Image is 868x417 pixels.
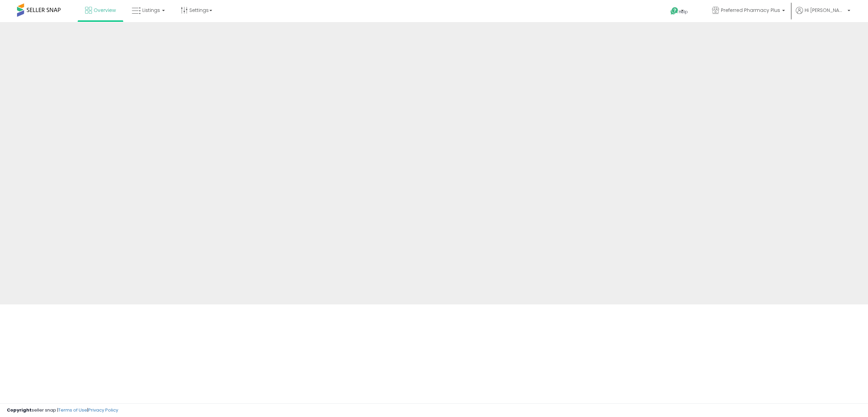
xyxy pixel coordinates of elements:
a: Help [665,2,701,22]
a: Hi [PERSON_NAME] [796,7,850,22]
span: Help [679,9,688,15]
span: Listings [142,7,160,14]
span: Preferred Pharmacy Plus [721,7,780,14]
i: Get Help [670,7,679,15]
span: Hi [PERSON_NAME] [805,7,846,14]
span: Overview [94,7,116,14]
